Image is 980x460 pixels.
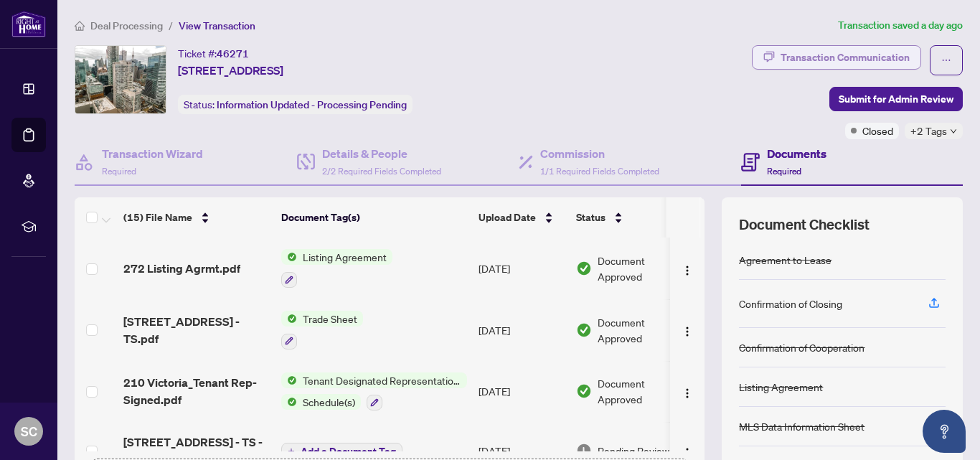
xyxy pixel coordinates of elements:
button: Logo [676,380,699,403]
button: Open asap [923,410,966,453]
span: ellipsis [941,55,951,65]
span: Trade Sheet [297,311,363,327]
td: [DATE] [473,238,570,299]
img: Logo [682,388,693,399]
button: Transaction Communication [752,45,921,70]
span: 2/2 Required Fields Completed [322,166,441,177]
li: / [169,17,173,34]
span: Listing Agreement [297,249,392,265]
span: [STREET_ADDRESS] - TS.pdf [123,313,270,347]
button: Logo [676,319,699,342]
th: (15) File Name [118,197,275,238]
span: Document Approved [598,314,687,346]
div: Ticket #: [178,45,249,62]
h4: Documents [767,145,826,162]
div: Confirmation of Closing [739,296,842,311]
span: (15) File Name [123,210,192,225]
span: plus [288,448,295,455]
h4: Commission [540,145,659,162]
img: IMG-C8316068_1.jpg [75,46,166,113]
img: Logo [682,447,693,459]
span: +2 Tags [910,123,947,139]
button: Status IconTenant Designated Representation AgreementStatus IconSchedule(s) [281,372,467,411]
button: Add a Document Tag [281,441,402,460]
div: Status: [178,95,413,114]
td: [DATE] [473,299,570,361]
div: Confirmation of Cooperation [739,339,864,355]
span: Document Approved [598,375,687,407]
span: home [75,21,85,31]
span: Required [767,166,801,177]
div: Agreement to Lease [739,252,831,268]
span: 46271 [217,47,249,60]
img: Document Status [576,322,592,338]
span: Document Checklist [739,215,870,235]
span: 272 Listing Agrmt.pdf [123,260,240,277]
button: Status IconTrade Sheet [281,311,363,349]
img: logo [11,11,46,37]
span: Add a Document Tag [301,446,396,456]
span: Document Approved [598,253,687,284]
th: Document Tag(s) [275,197,473,238]
span: [STREET_ADDRESS] [178,62,283,79]
th: Status [570,197,692,238]
span: Status [576,210,606,225]
span: Tenant Designated Representation Agreement [297,372,467,388]
td: [DATE] [473,361,570,423]
th: Upload Date [473,197,570,238]
button: Logo [676,257,699,280]
article: Transaction saved a day ago [838,17,963,34]
span: SC [21,421,37,441]
h4: Transaction Wizard [102,145,203,162]
div: Listing Agreement [739,379,823,395]
img: Status Icon [281,372,297,388]
button: Submit for Admin Review [829,87,963,111]
span: Upload Date [479,210,536,225]
span: View Transaction [179,19,255,32]
img: Document Status [576,383,592,399]
div: Transaction Communication [781,46,910,69]
button: Add a Document Tag [281,443,402,460]
img: Status Icon [281,394,297,410]
span: 1/1 Required Fields Completed [540,166,659,177]
span: 210 Victoria_Tenant Rep-Signed.pdf [123,374,270,408]
h4: Details & People [322,145,441,162]
button: Status IconListing Agreement [281,249,392,288]
span: Closed [862,123,893,139]
img: Document Status [576,260,592,276]
span: Submit for Admin Review [839,88,953,111]
div: MLS Data Information Sheet [739,418,864,434]
span: down [950,128,957,135]
span: Schedule(s) [297,394,361,410]
span: Required [102,166,136,177]
span: Information Updated - Processing Pending [217,98,407,111]
img: Status Icon [281,311,297,327]
img: Status Icon [281,249,297,265]
span: Deal Processing [90,19,163,32]
img: Document Status [576,443,592,459]
img: Logo [682,326,693,337]
img: Logo [682,265,693,276]
span: Pending Review [598,443,669,459]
